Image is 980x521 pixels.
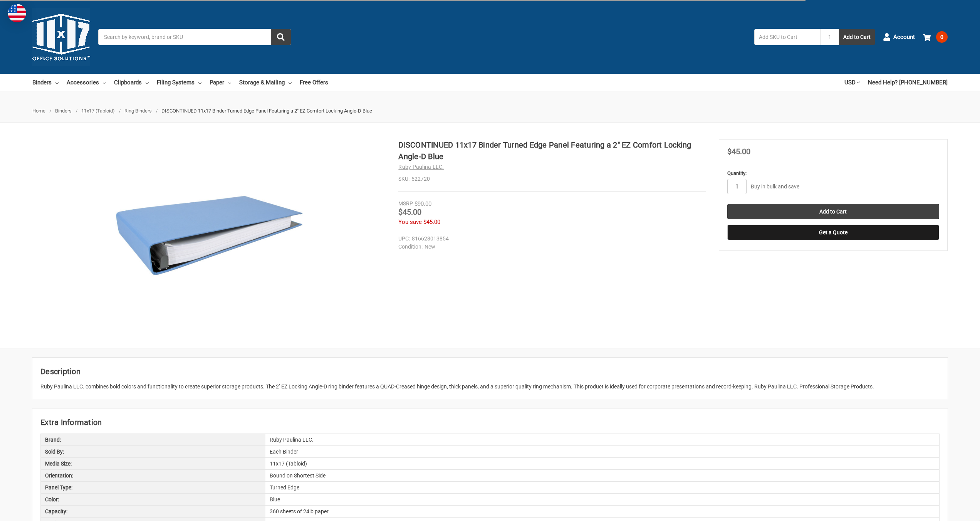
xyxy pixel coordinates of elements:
[41,458,265,469] div: Media Size:
[398,164,444,170] a: Ruby Paulina LLC.
[41,470,265,481] div: Orientation:
[41,446,265,457] div: Sold By:
[398,243,423,251] dt: Condition:
[398,200,413,208] div: MSRP
[41,506,265,517] div: Capacity:
[727,204,939,219] input: Add to Cart
[844,74,860,91] a: USD
[8,4,26,22] img: duty and tax information for United States
[239,74,292,91] a: Storage & Mailing
[398,243,703,251] dd: New
[124,108,152,114] a: Ring Binders
[300,74,328,91] a: Free Offers
[883,27,915,47] a: Account
[936,31,948,43] span: 0
[161,108,372,114] span: DISCONTINUED 11x17 Binder Turned Edge Panel Featuring a 2" EZ Comfort Locking Angle-D Blue
[40,417,940,428] h2: Extra Information
[113,139,305,332] img: 11x17 Binder Turned Edge Panel Featuring a 2" EZ Comfort Locking Angle-D Blue
[32,108,45,114] a: Home
[414,200,431,207] span: $90.00
[265,446,939,457] div: Each Binder
[923,27,948,47] a: 0
[398,139,706,162] h1: DISCONTINUED 11x17 Binder Turned Edge Panel Featuring a 2" EZ Comfort Locking Angle-D Blue
[81,108,115,114] a: 11x17 (Tabloid)
[157,74,201,91] a: Filing Systems
[893,33,915,42] span: Account
[727,225,939,240] button: Get a Quote
[751,183,799,190] a: Buy in bulk and save
[265,434,939,445] div: Ruby Paulina LLC.
[55,108,72,114] a: Binders
[398,218,422,225] span: You save
[398,235,703,243] dd: 816628013854
[423,218,440,225] span: $45.00
[398,175,706,183] dd: 522720
[265,482,939,493] div: Turned Edge
[839,29,875,45] button: Add to Cart
[67,74,106,91] a: Accessories
[114,74,149,91] a: Clipboards
[41,434,265,445] div: Brand:
[265,458,939,469] div: 11x17 (Tabloid)
[265,506,939,517] div: 360 sheets of 24lb paper
[32,8,90,66] img: 11x17.com
[727,170,939,177] label: Quantity:
[32,74,59,91] a: Binders
[398,175,409,183] dt: SKU:
[265,470,939,481] div: Bound on Shortest Side
[98,29,291,45] input: Search by keyword, brand or SKU
[754,29,821,45] input: Add SKU to Cart
[210,74,231,91] a: Paper
[868,74,948,91] a: Need Help? [PHONE_NUMBER]
[41,482,265,493] div: Panel Type:
[265,494,939,505] div: Blue
[40,366,940,377] h2: Description
[398,235,410,243] dt: UPC:
[727,147,750,156] span: $45.00
[41,494,265,505] div: Color:
[398,207,421,217] span: $45.00
[40,383,940,391] div: Ruby Paulina LLC. combines bold colors and functionality to create superior storage products. The...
